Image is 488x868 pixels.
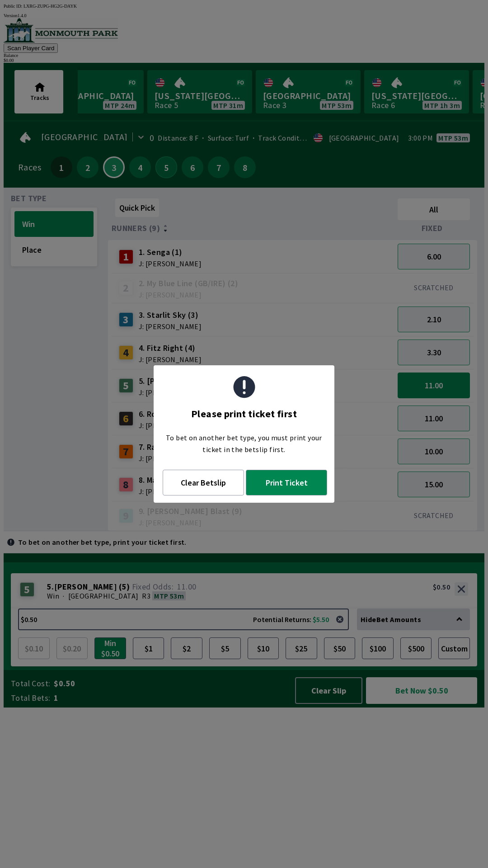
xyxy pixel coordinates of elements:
[246,470,327,495] button: Print Ticket
[191,403,297,425] div: Please print ticket first
[174,477,233,488] span: Clear Betslip
[163,470,244,495] button: Clear Betslip
[257,477,316,488] span: Print Ticket
[154,425,334,462] div: To bet on another bet type, you must print your ticket in the betslip first.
